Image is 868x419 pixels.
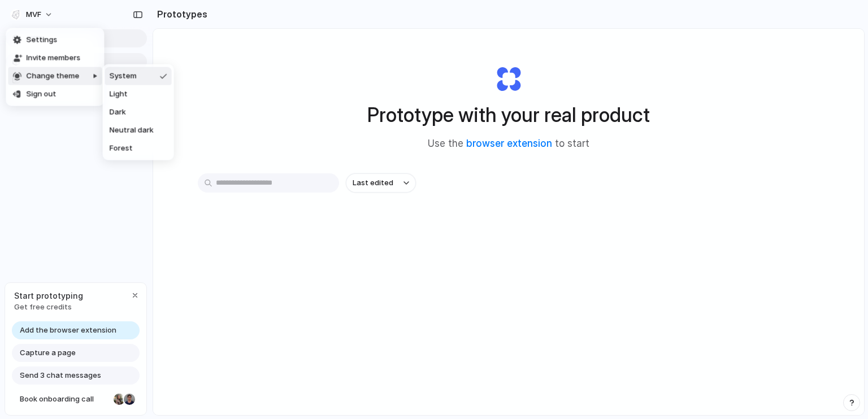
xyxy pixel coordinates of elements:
span: Settings [26,34,57,46]
span: Dark [110,107,126,118]
span: Light [110,89,128,100]
span: Sign out [26,89,56,100]
span: System [110,71,137,82]
span: Neutral dark [110,125,154,136]
span: Invite members [26,53,80,64]
span: Change theme [26,71,79,82]
span: Forest [110,143,133,154]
